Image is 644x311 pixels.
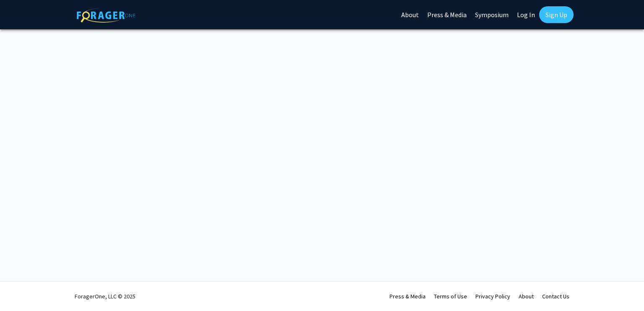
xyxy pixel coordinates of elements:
[434,293,467,300] a: Terms of Use
[75,282,135,311] div: ForagerOne, LLC © 2025
[475,293,510,300] a: Privacy Policy
[542,293,569,300] a: Contact Us
[539,6,574,23] a: Sign Up
[519,293,534,300] a: About
[77,8,135,23] img: ForagerOne Logo
[390,293,426,300] a: Press & Media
